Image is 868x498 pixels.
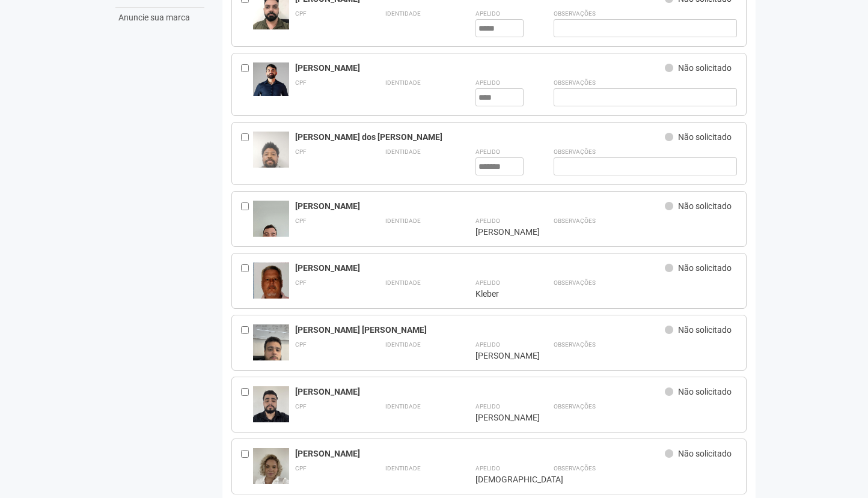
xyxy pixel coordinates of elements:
[554,279,596,286] strong: Observações
[678,387,732,396] span: Não solicitado
[475,79,500,86] strong: Apelido
[554,217,596,224] strong: Observações
[678,201,732,211] span: Não solicitado
[554,341,596,348] strong: Observações
[554,465,596,472] strong: Observações
[385,403,421,410] strong: Identidade
[385,79,421,86] strong: Identidade
[295,324,665,335] div: [PERSON_NAME] [PERSON_NAME]
[678,263,732,273] span: Não solicitado
[253,263,289,305] img: user.jpg
[678,63,732,73] span: Não solicitado
[554,148,596,155] strong: Observações
[475,465,500,472] strong: Apelido
[253,386,289,434] img: user.jpg
[295,148,307,155] strong: CPF
[678,325,732,335] span: Não solicitado
[554,10,596,17] strong: Observações
[115,8,204,28] a: Anuncie sua marca
[253,132,289,180] img: user.jpg
[295,201,665,211] div: [PERSON_NAME]
[554,79,596,86] strong: Observações
[295,62,665,73] div: [PERSON_NAME]
[475,279,500,286] strong: Apelido
[253,62,289,96] img: user.jpg
[475,341,500,348] strong: Apelido
[385,10,421,17] strong: Identidade
[295,386,665,397] div: [PERSON_NAME]
[295,10,307,17] strong: CPF
[475,412,524,423] div: [PERSON_NAME]
[475,350,524,361] div: [PERSON_NAME]
[385,279,421,286] strong: Identidade
[678,449,732,458] span: Não solicitado
[253,324,289,372] img: user.jpg
[295,79,307,86] strong: CPF
[475,474,524,485] div: [DEMOGRAPHIC_DATA]
[385,217,421,224] strong: Identidade
[295,263,665,273] div: [PERSON_NAME]
[295,403,307,410] strong: CPF
[385,341,421,348] strong: Identidade
[475,226,524,237] div: [PERSON_NAME]
[295,465,307,472] strong: CPF
[295,279,307,286] strong: CPF
[253,201,289,265] img: user.jpg
[295,448,665,459] div: [PERSON_NAME]
[475,217,500,224] strong: Apelido
[678,132,732,142] span: Não solicitado
[295,132,665,142] div: [PERSON_NAME] dos [PERSON_NAME]
[295,341,307,348] strong: CPF
[554,403,596,410] strong: Observações
[475,403,500,410] strong: Apelido
[475,148,500,155] strong: Apelido
[385,148,421,155] strong: Identidade
[475,10,500,17] strong: Apelido
[295,217,307,224] strong: CPF
[385,465,421,472] strong: Identidade
[475,288,524,299] div: Kleber
[253,448,289,496] img: user.jpg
